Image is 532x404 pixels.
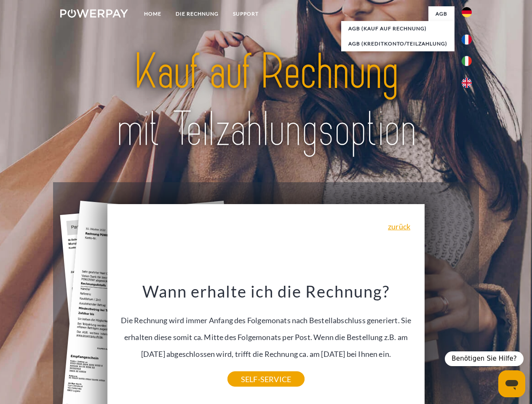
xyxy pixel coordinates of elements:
[80,40,452,161] img: title-powerpay_de.svg
[112,281,420,301] h3: Wann erhalte ich die Rechnung?
[462,35,472,45] img: fr
[388,223,410,230] a: zurück
[498,370,525,397] iframe: Schaltfläche zum Öffnen des Messaging-Fensters; Konversation läuft
[168,6,226,21] a: DIE RECHNUNG
[445,351,524,366] div: Benötigen Sie Hilfe?
[227,372,305,387] a: SELF-SERVICE
[462,78,472,88] img: en
[226,6,266,21] a: SUPPORT
[462,7,472,17] img: de
[112,281,420,379] div: Die Rechnung wird immer Anfang des Folgemonats nach Bestellabschluss generiert. Sie erhalten dies...
[341,21,454,36] a: AGB (Kauf auf Rechnung)
[137,6,168,21] a: Home
[60,9,128,18] img: logo-powerpay-white.svg
[462,56,472,66] img: it
[341,36,454,51] a: AGB (Kreditkonto/Teilzahlung)
[428,6,454,21] a: agb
